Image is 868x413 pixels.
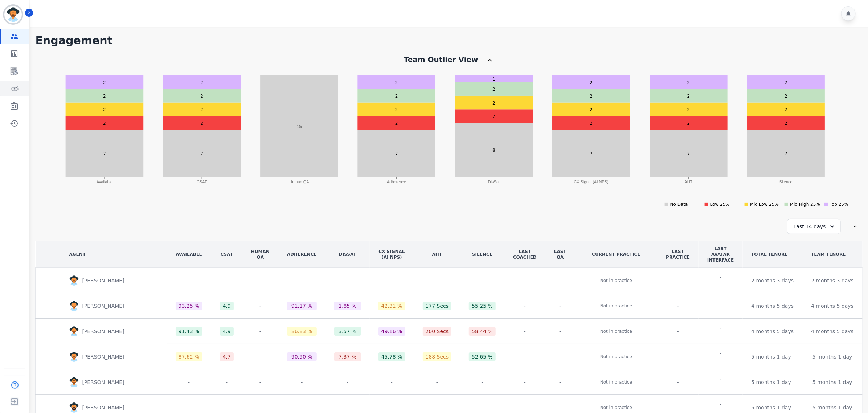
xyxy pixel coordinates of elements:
div: - [220,276,234,285]
div: AGENT [69,252,86,257]
text: 8 [493,148,496,153]
div: - [378,378,405,387]
div: 93.25 % [179,302,200,310]
div: 188 Secs [426,353,449,360]
div: 49.16 % [381,328,402,335]
div: - [287,378,317,387]
text: CX Signal (AI NPS) [574,180,609,184]
div: 4 months 5 days [811,328,853,335]
p: [PERSON_NAME] [82,404,127,411]
div: LAST AVATAR INTERFACE [707,246,734,263]
text: 15 [296,124,302,129]
text: 2 [687,107,690,112]
p: [PERSON_NAME] [82,277,127,284]
text: 7 [201,151,204,156]
div: - [720,274,721,281]
div: 4 months 5 days [752,302,794,310]
div: 52.65 % [472,353,493,360]
div: 86.83 % [291,328,312,335]
text: 2 [493,87,496,92]
div: 55.25 % [472,302,493,310]
div: - [423,403,452,412]
text: DisSat [488,180,500,184]
h1: Engagement [35,34,863,47]
div: 58.44 % [472,328,493,335]
text: Top 25% [830,202,848,207]
text: 2 [590,121,593,126]
div: - [469,276,496,285]
text: 2 [590,107,593,112]
text: 2 [395,94,398,99]
div: 2 months 3 days [811,277,853,284]
div: - [554,379,566,386]
div: - [554,277,566,284]
div: 5 months 1 day [752,404,791,411]
img: Bordered avatar [4,6,22,23]
text: Low 25% [710,202,730,207]
div: Silence [469,252,496,257]
div: - [666,328,690,335]
p: Not in practice [600,404,632,411]
img: Rounded avatar [69,402,79,413]
div: 4 months 5 days [811,302,853,310]
text: 2 [103,107,106,112]
p: [PERSON_NAME] [82,302,127,310]
div: - [251,302,270,310]
div: - [666,302,690,310]
div: Team Outlier View [404,54,478,65]
div: 7.37 % [339,353,356,360]
div: 1.85 % [339,302,356,310]
div: - [554,302,566,310]
p: [PERSON_NAME] [82,379,127,386]
text: 2 [103,94,106,99]
div: 177 Secs [426,302,449,310]
text: 1 [493,77,496,82]
text: 2 [785,94,788,99]
div: - [513,379,537,386]
text: 2 [395,80,398,85]
div: - [287,403,317,412]
div: 5 months 1 day [752,379,791,386]
img: Rounded avatar [69,301,79,311]
div: 90.90 % [291,353,312,360]
div: CX Signal (AI NPS) [378,249,405,260]
div: 3.57 % [339,328,356,335]
text: 2 [687,121,690,126]
div: - [220,378,234,387]
text: Mid Low 25% [750,202,779,207]
div: - [513,353,537,360]
div: - [720,401,721,408]
img: Rounded avatar [69,352,79,362]
text: 2 [590,94,593,99]
text: 2 [103,121,106,126]
div: - [720,375,721,383]
div: LAST QA [554,249,566,260]
div: - [720,350,721,357]
div: 87.62 % [179,353,200,360]
div: - [334,378,361,387]
text: 2 [395,121,398,126]
text: 2 [201,107,204,112]
div: - [176,378,202,387]
div: - [513,328,537,335]
div: 42.31 % [381,302,402,310]
text: 2 [201,94,204,99]
img: Rounded avatar [69,326,79,336]
p: Not in practice [600,277,632,284]
p: [PERSON_NAME] [82,353,127,360]
p: Not in practice [600,302,632,310]
div: - [251,378,270,387]
text: 2 [103,80,106,85]
text: AHT [685,180,693,184]
text: 2 [493,101,496,106]
div: 5 months 1 day [752,353,791,360]
text: No Data [670,202,688,207]
text: 2 [785,121,788,126]
text: 2 [785,80,788,85]
text: Adherence [387,180,406,184]
text: 7 [395,151,398,156]
p: [PERSON_NAME] [82,328,127,335]
div: - [378,403,405,412]
div: 4.9 [223,328,231,335]
text: 2 [395,107,398,112]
